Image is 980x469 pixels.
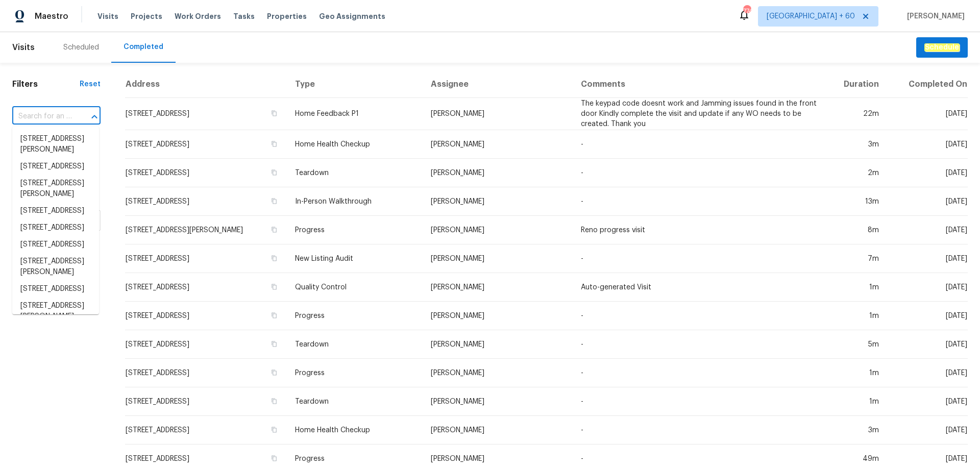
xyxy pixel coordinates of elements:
[826,330,888,359] td: 5m
[573,130,825,159] td: -
[423,130,573,159] td: [PERSON_NAME]
[767,11,855,21] span: [GEOGRAPHIC_DATA] + 60
[97,11,118,21] span: Visits
[125,216,287,244] td: [STREET_ADDRESS][PERSON_NAME]
[125,98,287,130] td: [STREET_ADDRESS]
[573,359,825,387] td: -
[12,131,99,158] li: [STREET_ADDRESS][PERSON_NAME]
[125,244,287,273] td: [STREET_ADDRESS]
[269,139,279,149] button: Copy Address
[269,368,279,377] button: Copy Address
[423,159,573,187] td: [PERSON_NAME]
[916,37,968,58] button: Schedule
[826,273,888,302] td: 1m
[12,298,99,325] li: [STREET_ADDRESS][PERSON_NAME]
[826,159,888,187] td: 2m
[887,244,968,273] td: [DATE]
[125,71,287,98] th: Address
[423,302,573,330] td: [PERSON_NAME]
[12,203,99,219] li: [STREET_ADDRESS]
[423,244,573,273] td: [PERSON_NAME]
[269,454,279,463] button: Copy Address
[573,159,825,187] td: -
[80,79,101,89] div: Reset
[12,175,99,203] li: [STREET_ADDRESS][PERSON_NAME]
[269,311,279,320] button: Copy Address
[887,71,968,98] th: Completed On
[573,244,825,273] td: -
[125,330,287,359] td: [STREET_ADDRESS]
[887,387,968,416] td: [DATE]
[287,244,423,273] td: New Listing Audit
[269,282,279,291] button: Copy Address
[287,159,423,187] td: Teardown
[267,11,307,21] span: Properties
[826,302,888,330] td: 1m
[287,130,423,159] td: Home Health Checkup
[826,130,888,159] td: 3m
[287,416,423,445] td: Home Health Checkup
[826,216,888,244] td: 8m
[35,11,68,21] span: Maestro
[826,387,888,416] td: 1m
[903,11,965,21] span: [PERSON_NAME]
[12,236,99,253] li: [STREET_ADDRESS]
[887,130,968,159] td: [DATE]
[125,130,287,159] td: [STREET_ADDRESS]
[12,79,80,89] h1: Filters
[826,71,888,98] th: Duration
[131,11,162,21] span: Projects
[573,387,825,416] td: -
[175,11,221,21] span: Work Orders
[887,273,968,302] td: [DATE]
[423,359,573,387] td: [PERSON_NAME]
[573,216,825,244] td: Reno progress visit
[319,11,385,21] span: Geo Assignments
[423,330,573,359] td: [PERSON_NAME]
[924,43,960,52] em: Schedule
[125,387,287,416] td: [STREET_ADDRESS]
[287,359,423,387] td: Progress
[423,216,573,244] td: [PERSON_NAME]
[743,6,750,16] div: 774
[573,416,825,445] td: -
[12,158,99,175] li: [STREET_ADDRESS]
[269,425,279,434] button: Copy Address
[887,330,968,359] td: [DATE]
[12,281,99,298] li: [STREET_ADDRESS]
[125,416,287,445] td: [STREET_ADDRESS]
[887,359,968,387] td: [DATE]
[269,196,279,206] button: Copy Address
[887,159,968,187] td: [DATE]
[287,273,423,302] td: Quality Control
[269,225,279,234] button: Copy Address
[573,98,825,130] td: The keypad code doesnt work and Jamming issues found in the front door Kindly complete the visit ...
[887,216,968,244] td: [DATE]
[423,71,573,98] th: Assignee
[573,273,825,302] td: Auto-generated Visit
[423,98,573,130] td: [PERSON_NAME]
[887,98,968,130] td: [DATE]
[573,302,825,330] td: -
[423,387,573,416] td: [PERSON_NAME]
[423,416,573,445] td: [PERSON_NAME]
[887,187,968,216] td: [DATE]
[287,187,423,216] td: In-Person Walkthrough
[269,109,279,118] button: Copy Address
[124,42,163,52] div: Completed
[125,359,287,387] td: [STREET_ADDRESS]
[287,302,423,330] td: Progress
[269,168,279,177] button: Copy Address
[423,187,573,216] td: [PERSON_NAME]
[826,244,888,273] td: 7m
[287,216,423,244] td: Progress
[12,253,99,281] li: [STREET_ADDRESS][PERSON_NAME]
[887,416,968,445] td: [DATE]
[12,109,72,125] input: Search for an address...
[826,98,888,130] td: 22m
[573,187,825,216] td: -
[573,71,825,98] th: Comments
[63,42,99,53] div: Scheduled
[287,98,423,130] td: Home Feedback P1
[287,330,423,359] td: Teardown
